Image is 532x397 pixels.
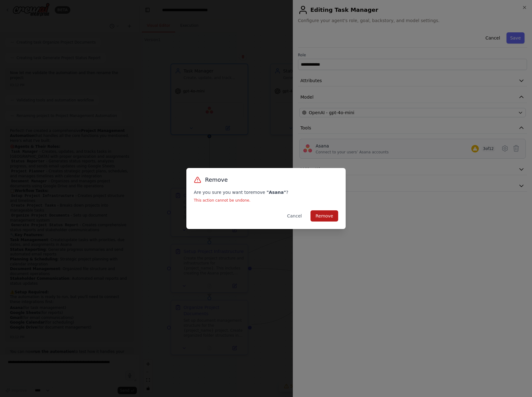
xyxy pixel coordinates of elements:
[267,190,286,195] strong: " Asana "
[282,210,307,222] button: Cancel
[194,198,338,203] p: This action cannot be undone.
[205,175,228,184] h3: Remove
[194,189,338,195] p: Are you sure you want to remove ?
[310,210,338,222] button: Remove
